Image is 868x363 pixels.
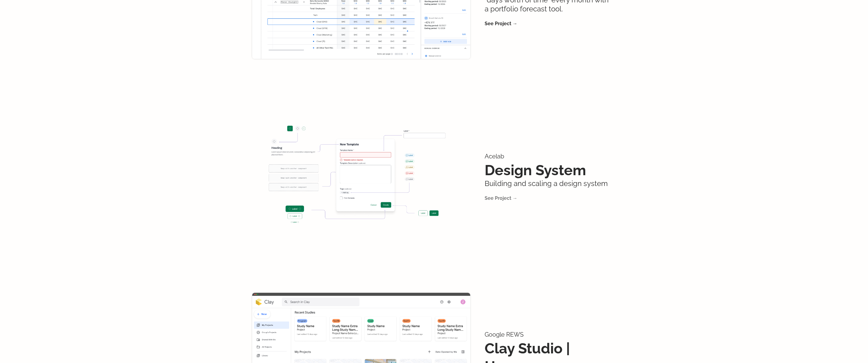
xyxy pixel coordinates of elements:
a: Design System [485,162,586,178]
p: Google REWS [485,330,612,339]
a: See Project → [485,195,517,201]
img: Acelab Design System [252,118,470,234]
p: Building and scaling a design system [485,179,612,188]
p: Acelab [485,151,612,161]
a: See Project → [485,21,517,26]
